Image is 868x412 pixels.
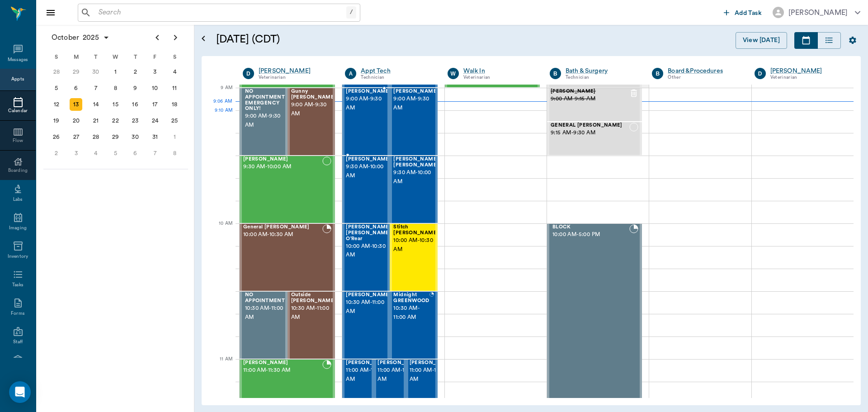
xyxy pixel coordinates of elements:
[720,4,765,21] button: Add Task
[550,68,561,79] div: B
[410,366,455,384] span: 11:00 AM - 11:30 AM
[346,162,391,180] span: 9:30 AM - 10:00 AM
[291,100,336,118] span: 9:00 AM - 9:30 AM
[9,381,31,403] div: Open Intercom Messenger
[129,147,142,160] div: Thursday, November 6, 2025
[149,114,161,127] div: Friday, October 24, 2025
[346,89,391,95] span: [PERSON_NAME]
[393,224,439,236] span: Stitch [PERSON_NAME]
[346,360,391,366] span: [PERSON_NAME]
[551,128,629,137] span: 9:15 AM - 9:30 AM
[765,4,868,21] button: [PERSON_NAME]
[149,66,161,78] div: Friday, October 3, 2025
[243,230,322,239] span: 10:00 AM - 10:30 AM
[566,74,638,81] div: Technician
[240,291,288,359] div: BOOKED, 10:30 AM - 11:00 AM
[566,66,638,76] a: Bath & Surgery
[149,98,161,111] div: Friday, October 17, 2025
[243,360,322,366] span: [PERSON_NAME]
[346,224,391,242] span: [PERSON_NAME] [PERSON_NAME] O'Rear
[736,32,787,49] button: View [DATE]
[129,66,142,78] div: Thursday, October 2, 2025
[47,28,114,47] button: October2025
[243,156,322,162] span: [PERSON_NAME]
[70,114,82,127] div: Monday, October 20, 2025
[393,89,439,95] span: [PERSON_NAME]
[209,83,232,106] div: 9 AM
[342,291,390,359] div: BOOKED, 10:30 AM - 11:00 AM
[770,66,843,76] a: [PERSON_NAME]
[346,6,356,19] div: /
[342,156,390,223] div: NOT_CONFIRMED, 9:30 AM - 10:00 AM
[8,253,28,260] div: Inventory
[463,66,536,76] a: Walk In
[165,50,184,64] div: S
[168,66,181,78] div: Saturday, October 4, 2025
[291,89,336,100] span: Gunny [PERSON_NAME]
[552,224,629,230] span: BLOCK
[552,230,629,239] span: 10:00 AM - 5:00 PM
[168,147,181,160] div: Saturday, November 8, 2025
[8,57,28,63] div: Messages
[90,82,102,95] div: Tuesday, October 7, 2025
[393,95,439,113] span: 9:00 AM - 9:30 AM
[50,82,63,95] div: Sunday, October 5, 2025
[90,131,102,143] div: Tuesday, October 28, 2025
[788,7,848,18] div: [PERSON_NAME]
[390,156,437,223] div: NOT_CONFIRMED, 9:30 AM - 10:00 AM
[770,74,843,81] div: Veterinarian
[346,95,391,113] span: 9:00 AM - 9:30 AM
[12,282,24,289] div: Tasks
[109,66,122,78] div: Wednesday, October 1, 2025
[240,223,335,291] div: BOOKED, 10:00 AM - 10:30 AM
[668,74,741,81] div: Other
[288,88,335,156] div: CHECKED_IN, 9:00 AM - 9:30 AM
[668,66,741,76] a: Board &Procedures
[109,114,122,127] div: Wednesday, October 22, 2025
[129,114,142,127] div: Thursday, October 23, 2025
[90,98,102,111] div: Tuesday, October 14, 2025
[50,114,63,127] div: Sunday, October 19, 2025
[342,223,390,291] div: BOOKED, 10:00 AM - 10:30 AM
[70,82,82,95] div: Monday, October 6, 2025
[390,88,437,156] div: NOT_CONFIRMED, 9:00 AM - 9:30 AM
[346,366,391,384] span: 11:00 AM - 11:30 AM
[551,89,629,95] span: [PERSON_NAME]
[245,112,287,130] span: 9:00 AM - 9:30 AM
[216,32,453,47] h5: [DATE] (CDT)
[50,131,63,143] div: Sunday, October 26, 2025
[70,66,82,78] div: Monday, September 29, 2025
[13,339,23,346] div: Staff
[90,114,102,127] div: Tuesday, October 21, 2025
[361,66,434,76] a: Appt Tech
[50,31,81,44] span: October
[259,74,331,81] div: Veterinarian
[50,147,63,160] div: Sunday, November 2, 2025
[109,98,122,111] div: Wednesday, October 15, 2025
[90,147,102,160] div: Tuesday, November 4, 2025
[166,28,184,47] button: Next page
[393,292,429,304] span: Midnight GREENWOOD
[70,147,82,160] div: Monday, November 3, 2025
[168,82,181,95] div: Saturday, October 11, 2025
[240,88,288,156] div: BOOKED, 9:00 AM - 9:30 AM
[547,122,642,156] div: NOT_CONFIRMED, 9:15 AM - 9:30 AM
[547,88,642,122] div: CANCELED, 9:00 AM - 9:15 AM
[243,224,322,230] span: General [PERSON_NAME]
[86,50,106,64] div: T
[198,21,209,56] button: Open calendar
[361,74,434,81] div: Technician
[50,66,63,78] div: Sunday, September 28, 2025
[410,360,455,366] span: [PERSON_NAME]
[90,66,102,78] div: Tuesday, September 30, 2025
[42,4,60,22] button: Close drawer
[345,68,356,79] div: A
[551,95,629,104] span: 9:00 AM - 9:15 AM
[288,291,335,359] div: NOT_CONFIRMED, 10:30 AM - 11:00 AM
[291,304,336,322] span: 10:30 AM - 11:00 AM
[240,156,335,223] div: NOT_CONFIRMED, 9:30 AM - 10:00 AM
[463,74,536,81] div: Veterinarian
